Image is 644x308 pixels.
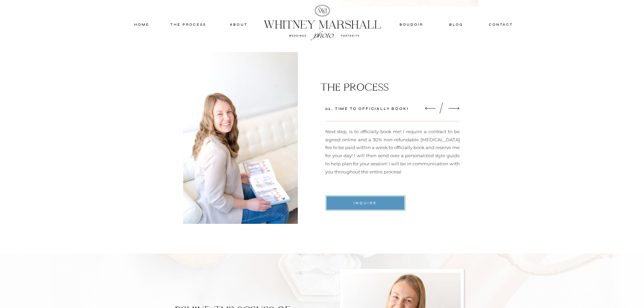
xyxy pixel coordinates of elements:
[398,22,425,28] a: boudoir
[222,22,256,28] a: about
[168,22,209,28] a: THE PROCESS
[127,22,157,28] a: home
[325,200,406,206] a: inquire
[320,81,453,94] p: The process
[325,105,418,113] p: 02. Time To Officially Book!
[325,128,460,187] p: Next step, is to officially book me! I require a contract to be signed online and a 30% non-refun...
[485,22,517,28] a: contact
[442,22,471,28] a: blog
